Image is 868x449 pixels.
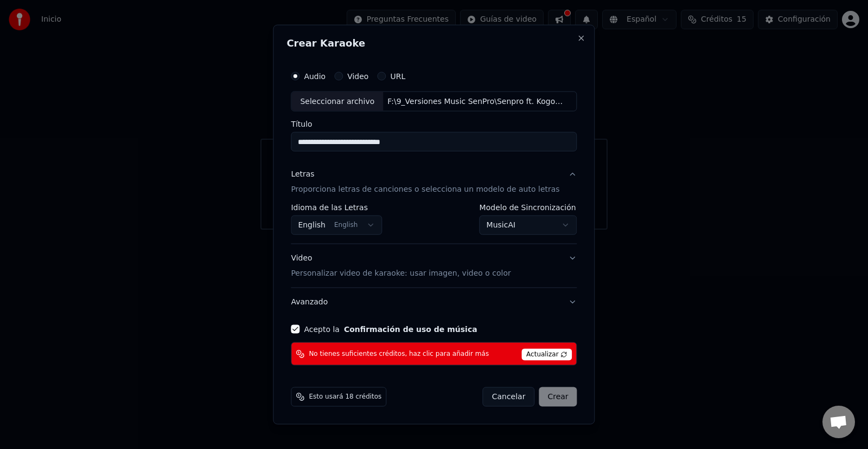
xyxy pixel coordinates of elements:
[291,253,510,279] div: Video
[291,204,577,244] div: LetrasProporciona letras de canciones o selecciona un modelo de auto letras
[291,120,577,128] label: Título
[390,72,405,80] label: URL
[291,288,577,316] button: Avanzado
[291,160,577,204] button: LetrasProporciona letras de canciones o selecciona un modelo de auto letras
[291,244,577,288] button: VideoPersonalizar video de karaoke: usar imagen, video o color
[480,204,577,211] label: Modelo de Sincronización
[304,72,325,80] label: Audio
[344,326,477,333] button: Acepto la
[483,387,535,407] button: Cancelar
[309,349,489,358] span: No tienes suficientes créditos, haz clic para añadir más
[291,169,314,180] div: Letras
[286,38,581,48] h2: Crear Karaoke
[291,92,383,111] div: Seleccionar archivo
[291,184,559,195] p: Proporciona letras de canciones o selecciona un modelo de auto letras
[347,72,368,80] label: Video
[304,326,477,333] label: Acepto la
[309,393,381,401] span: Esto usará 18 créditos
[291,268,510,279] p: Personalizar video de karaoke: usar imagen, video o color
[383,96,567,107] div: F:\9_Versiones Music SenPro\Senpro ft. Kogollete - Mamacita.wav
[291,204,382,211] label: Idioma de las Letras
[521,349,572,361] span: Actualizar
